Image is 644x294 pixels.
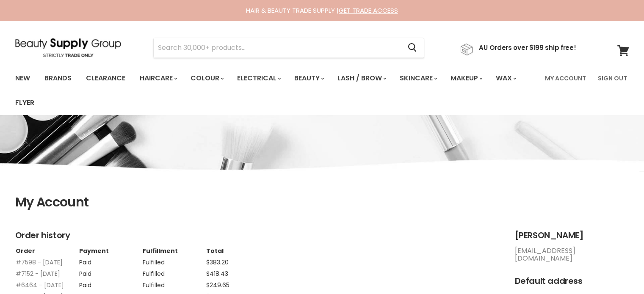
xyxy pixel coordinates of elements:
a: Wax [489,69,522,87]
th: Payment [79,247,142,255]
h2: Default address [515,276,629,286]
a: Electrical [231,69,286,87]
a: Skincare [393,69,442,87]
td: Fulfilled [142,255,206,266]
a: GET TRADE ACCESS [339,6,398,15]
input: Search [154,38,401,58]
a: Beauty [288,69,329,87]
a: Brands [38,69,78,87]
a: [EMAIL_ADDRESS][DOMAIN_NAME] [515,246,575,263]
a: Makeup [444,69,488,87]
h1: My Account [15,195,629,210]
a: Sign Out [593,69,632,87]
nav: Main [5,66,640,115]
form: Product [153,38,424,58]
a: New [9,69,36,87]
div: HAIR & BEAUTY TRADE SUPPLY | [5,6,640,15]
span: $418.43 [206,269,228,278]
span: $249.65 [206,281,229,289]
th: Total [206,247,269,255]
a: #7152 - [DATE] [16,269,60,278]
a: Lash / Brow [331,69,392,87]
td: Paid [79,266,142,278]
td: Paid [79,278,142,289]
a: #6464 - [DATE] [16,281,64,289]
td: Fulfilled [142,266,206,278]
span: $383.20 [206,258,229,267]
a: Flyer [9,94,41,112]
h2: [PERSON_NAME] [515,231,629,240]
button: Search [401,38,424,58]
h2: Order history [15,231,498,240]
a: Colour [184,69,229,87]
td: Fulfilled [142,278,206,289]
th: Fulfillment [142,247,206,255]
td: Paid [79,255,142,266]
a: #7598 - [DATE] [16,258,63,267]
a: Haircare [133,69,182,87]
th: Order [15,247,79,255]
ul: Main menu [9,66,540,115]
a: My Account [540,69,591,87]
a: Clearance [80,69,132,87]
